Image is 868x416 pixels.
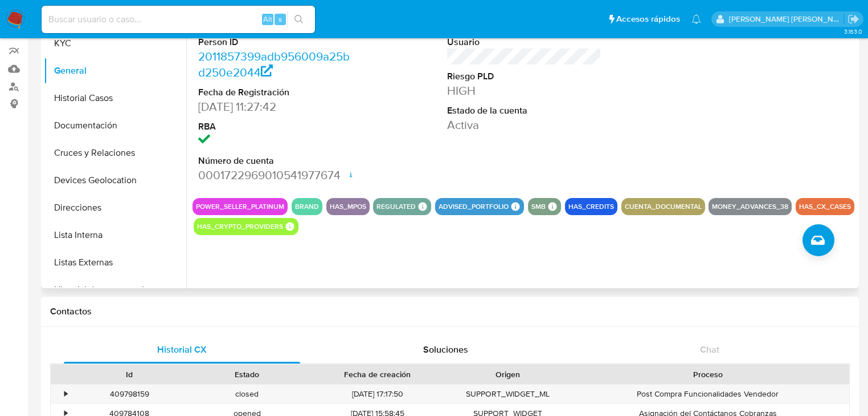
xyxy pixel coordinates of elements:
div: [DATE] 17:17:50 [306,385,449,403]
button: KYC [44,30,186,57]
div: Fecha de creación [314,369,441,380]
button: Direcciones [44,194,186,221]
div: SUPPORT_WIDGET_ML [449,385,567,403]
a: Salir [847,13,859,25]
span: 3.163.0 [844,27,862,36]
dt: Usuario [447,36,601,49]
div: Post Compra Funcionalidades Vendedor [567,385,849,403]
button: Documentación [44,112,186,139]
div: Id [79,369,181,380]
dd: Activa [447,117,601,133]
dt: Person ID [198,36,353,49]
button: search-icon [287,11,310,27]
h1: Contactos [50,306,850,317]
p: michelleangelica.rodriguez@mercadolibre.com.mx [729,14,844,25]
dt: Estado de la cuenta [447,104,601,117]
button: Lista Interna [44,221,186,249]
a: 2011857399adb956009a25bd250e2044 [198,48,350,80]
div: 409798159 [71,385,189,403]
div: Estado [196,369,298,380]
dt: RBA [198,120,353,133]
button: Devices Geolocation [44,167,186,194]
a: Notificaciones [691,14,701,24]
dt: Fecha de Registración [198,86,353,99]
span: Chat [700,343,719,356]
dd: 0001722969010541977674 [198,167,353,183]
div: • [64,389,67,399]
button: Historial Casos [44,84,186,112]
dt: Riesgo PLD [447,70,601,83]
button: Cruces y Relaciones [44,139,186,167]
span: Historial CX [157,343,207,356]
button: General [44,57,186,84]
span: Accesos rápidos [616,13,680,25]
span: Alt [263,14,272,25]
button: Historial de conversaciones [44,276,186,304]
input: Buscar usuario o caso... [42,12,315,27]
div: closed [189,385,306,403]
div: Origen [457,369,559,380]
dd: HIGH [447,83,601,99]
dt: Número de cuenta [198,155,353,167]
button: Listas Externas [44,249,186,276]
span: s [279,14,282,25]
dd: [DATE] 11:27:42 [198,99,353,115]
div: Proceso [575,369,841,380]
span: Soluciones [423,343,468,356]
